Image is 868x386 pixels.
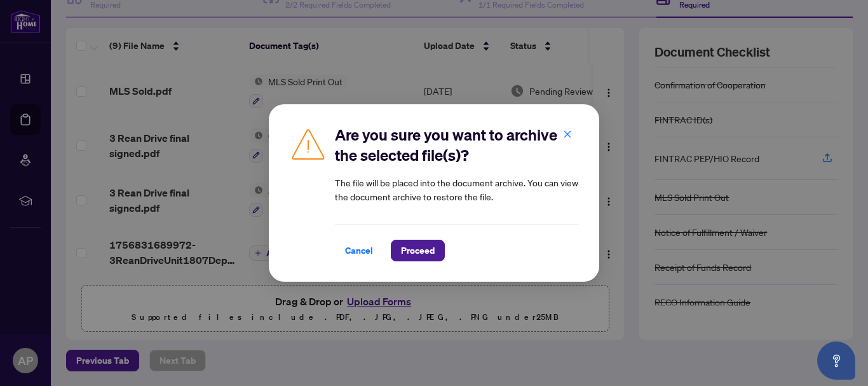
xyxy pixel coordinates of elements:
[335,240,383,261] button: Cancel
[335,176,579,203] article: The file will be placed into the document archive. You can view the document archive to restore t...
[345,240,373,261] span: Cancel
[563,130,572,139] span: close
[289,125,327,163] img: Caution Icon
[401,240,435,261] span: Proceed
[335,125,579,165] h2: Are you sure you want to archive the selected file(s)?
[391,240,445,261] button: Proceed
[817,341,855,380] button: Open asap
